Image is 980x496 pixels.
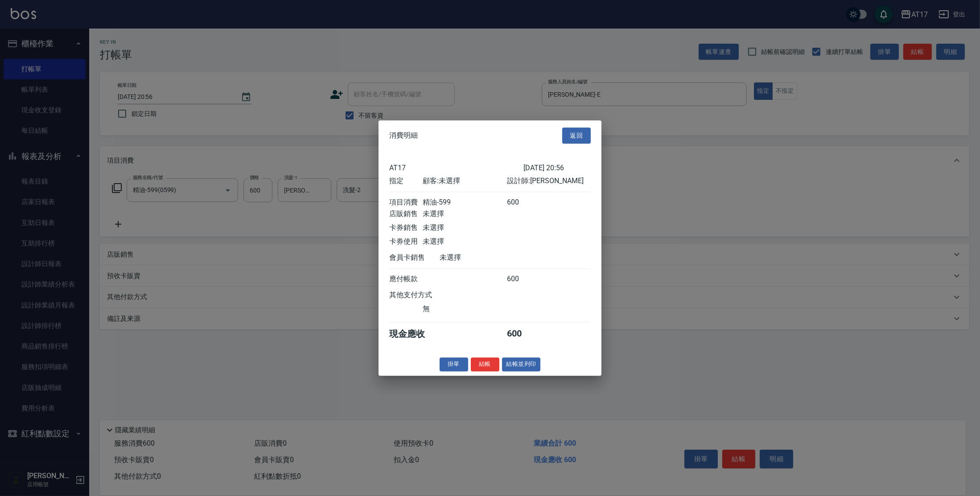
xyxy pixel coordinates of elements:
div: 600 [507,198,540,207]
div: 卡券銷售 [389,223,423,233]
div: 未選擇 [423,223,506,233]
div: 指定 [389,176,423,186]
div: [DATE] 20:56 [523,164,591,172]
div: 未選擇 [423,237,506,246]
div: 未選擇 [423,209,506,219]
div: 無 [423,304,506,314]
div: 設計師: [PERSON_NAME] [507,176,591,186]
div: 精油-599 [423,198,506,207]
div: 應付帳款 [389,275,423,284]
div: 600 [507,275,540,284]
span: 消費明細 [389,131,418,140]
div: 顧客: 未選擇 [423,176,506,186]
div: 項目消費 [389,198,423,207]
div: 現金應收 [389,328,440,340]
button: 結帳 [471,357,499,371]
button: 掛單 [440,357,468,371]
div: 卡券使用 [389,237,423,246]
div: 未選擇 [440,253,523,262]
button: 結帳並列印 [502,357,541,371]
div: 600 [507,328,540,340]
div: AT17 [389,164,523,172]
div: 其他支付方式 [389,291,457,300]
button: 返回 [562,127,591,144]
div: 店販銷售 [389,209,423,219]
div: 會員卡銷售 [389,253,440,262]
